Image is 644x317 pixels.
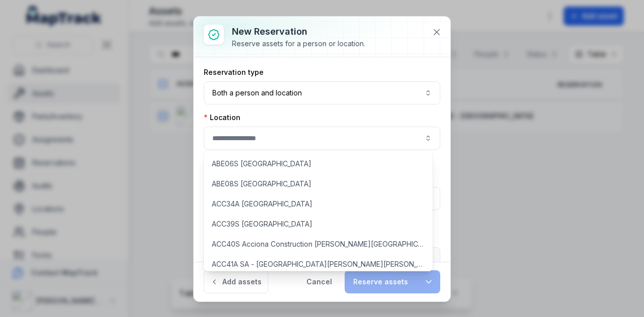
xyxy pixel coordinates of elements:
[232,39,365,49] div: Reserve assets for a person or location.
[212,259,425,269] span: ACC41A SA - [GEOGRAPHIC_DATA][PERSON_NAME][PERSON_NAME]
[204,67,264,77] label: Reservation type
[204,270,268,293] button: Add assets
[212,159,311,169] span: ABE06S [GEOGRAPHIC_DATA]
[232,25,365,39] h3: New reservation
[204,113,240,123] label: Location
[212,179,311,189] span: ABE08S [GEOGRAPHIC_DATA]
[212,219,312,229] span: ACC39S [GEOGRAPHIC_DATA]
[298,270,341,293] button: Cancel
[212,199,312,209] span: ACC34A [GEOGRAPHIC_DATA]
[204,81,440,104] button: Both a person and location
[212,239,425,249] span: ACC40S Acciona Construction [PERSON_NAME][GEOGRAPHIC_DATA][PERSON_NAME]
